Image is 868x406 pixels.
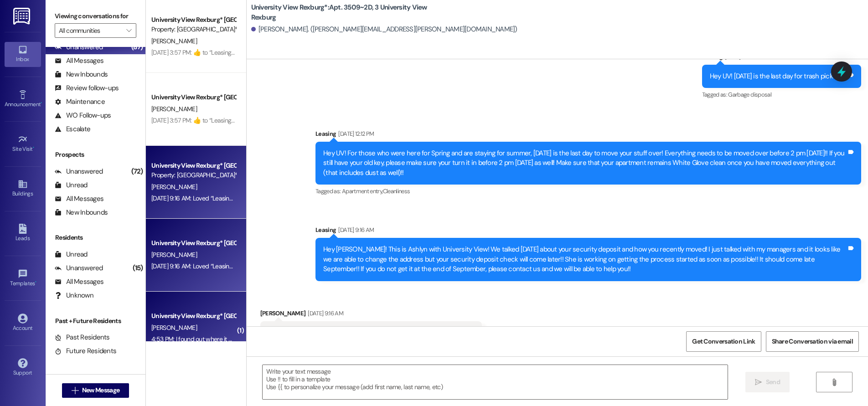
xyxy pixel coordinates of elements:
[755,379,762,386] i: 
[5,221,41,246] a: Leads
[151,93,236,102] div: University View Rexburg* [GEOGRAPHIC_DATA]
[55,97,105,107] div: Maintenance
[55,83,119,93] div: Review follow-ups
[55,277,103,287] div: All Messages
[151,116,431,124] div: [DATE] 3:57 PM: ​👍​ to “ Leasing (University View Rexburg*): Thank you for signing those, [PERSON...
[46,233,145,242] div: Residents
[55,250,88,259] div: Unread
[323,149,847,178] div: Hey UV! For those who were here for Spring and are staying for summer, [DATE] is the last day to ...
[5,176,41,201] a: Buildings
[129,40,145,54] div: (87)
[35,279,36,285] span: •
[383,187,410,195] span: Cleanliness
[151,15,236,25] div: University View Rexburg* [GEOGRAPHIC_DATA]
[251,3,434,22] b: University View Rexburg*: Apt. 3509~2D, 3 University View Rexburg
[745,372,790,392] button: Send
[72,387,78,394] i: 
[342,187,383,195] span: Apartment entry ,
[336,225,374,235] div: [DATE] 9:16 AM
[55,194,103,204] div: All Messages
[151,48,431,57] div: [DATE] 3:57 PM: ​👍​ to “ Leasing (University View Rexburg*): Thank you for signing those, [PERSON...
[251,25,517,34] div: [PERSON_NAME]. ([PERSON_NAME][EMAIL_ADDRESS][PERSON_NAME][DOMAIN_NAME])
[151,251,197,259] span: [PERSON_NAME]
[151,161,236,170] div: University View Rexburg* [GEOGRAPHIC_DATA]
[55,346,116,356] div: Future Residents
[5,132,41,156] a: Site Visit •
[126,27,131,34] i: 
[151,311,236,321] div: University View Rexburg* [GEOGRAPHIC_DATA]
[55,333,110,342] div: Past Residents
[55,291,93,300] div: Unknown
[151,262,371,270] div: [DATE] 9:16 AM: Loved “Leasing ([GEOGRAPHIC_DATA]*): Hey [PERSON_NAME]! T…”
[315,185,861,198] div: Tagged as:
[130,261,145,275] div: (15)
[766,331,859,352] button: Share Conversation via email
[5,266,41,291] a: Templates •
[151,37,197,45] span: [PERSON_NAME]
[315,129,861,142] div: Leasing
[59,23,122,38] input: All communities
[772,337,853,346] span: Share Conversation via email
[55,9,136,23] label: Viewing conversations for
[62,383,129,398] button: New Message
[151,170,236,180] div: Property: [GEOGRAPHIC_DATA]*
[41,100,42,106] span: •
[55,70,108,79] div: New Inbounds
[55,208,108,217] div: New Inbounds
[5,311,41,335] a: Account
[728,91,771,98] span: Garbage disposal
[13,8,32,25] img: ResiDesk Logo
[55,124,90,134] div: Escalate
[710,72,847,81] div: Hey UV! [DATE] is the last day for trash pick-up!!
[55,111,111,120] div: WO Follow-ups
[323,245,847,274] div: Hey [PERSON_NAME]! This is Ashlyn with University View! We talked [DATE] about your security depo...
[82,385,119,395] span: New Message
[46,150,145,159] div: Prospects
[831,379,837,386] i: 
[305,308,343,318] div: [DATE] 9:16 AM
[129,164,145,179] div: (72)
[5,42,41,67] a: Inbox
[55,263,103,273] div: Unanswered
[336,129,374,139] div: [DATE] 12:12 PM
[686,331,761,352] button: Get Conversation Link
[151,335,337,343] div: 4:53 PM: I found out where it went lol but I'm coming to turn in my key!!
[151,194,371,202] div: [DATE] 9:16 AM: Loved “Leasing ([GEOGRAPHIC_DATA]*): Hey [PERSON_NAME]! T…”
[151,324,197,332] span: [PERSON_NAME]
[5,355,41,380] a: Support
[151,25,236,34] div: Property: [GEOGRAPHIC_DATA]*
[151,238,236,248] div: University View Rexburg* [GEOGRAPHIC_DATA]
[55,180,88,190] div: Unread
[766,377,780,387] span: Send
[692,337,755,346] span: Get Conversation Link
[702,88,862,101] div: Tagged as:
[55,56,103,66] div: All Messages
[315,225,861,238] div: Leasing
[151,183,197,191] span: [PERSON_NAME]
[55,167,103,176] div: Unanswered
[33,144,34,151] span: •
[260,308,482,321] div: [PERSON_NAME]
[46,316,145,326] div: Past + Future Residents
[55,42,103,52] div: Unanswered
[151,105,197,113] span: [PERSON_NAME]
